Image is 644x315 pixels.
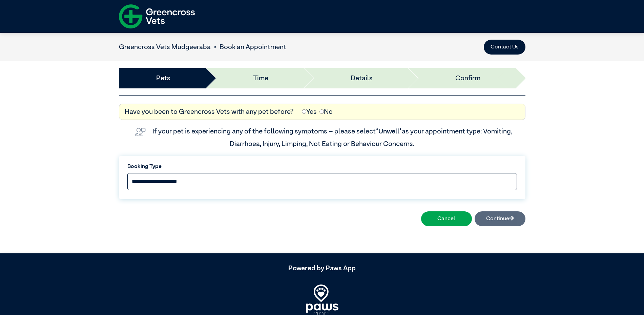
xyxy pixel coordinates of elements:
[125,107,294,117] label: Have you been to Greencross Vets with any pet before?
[302,107,317,117] label: Yes
[421,211,472,226] button: Cancel
[152,128,514,147] label: If your pet is experiencing any of the following symptoms – please select as your appointment typ...
[319,107,333,117] label: No
[319,109,324,114] input: No
[119,264,525,272] h5: Powered by Paws App
[211,42,286,52] li: Book an Appointment
[127,163,517,171] label: Booking Type
[484,40,525,55] button: Contact Us
[119,44,211,50] a: Greencross Vets Mudgeeraba
[119,42,286,52] nav: breadcrumb
[156,73,170,83] a: Pets
[376,128,402,135] span: “Unwell”
[119,2,195,31] img: f-logo
[132,125,148,139] img: vet
[302,109,306,114] input: Yes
